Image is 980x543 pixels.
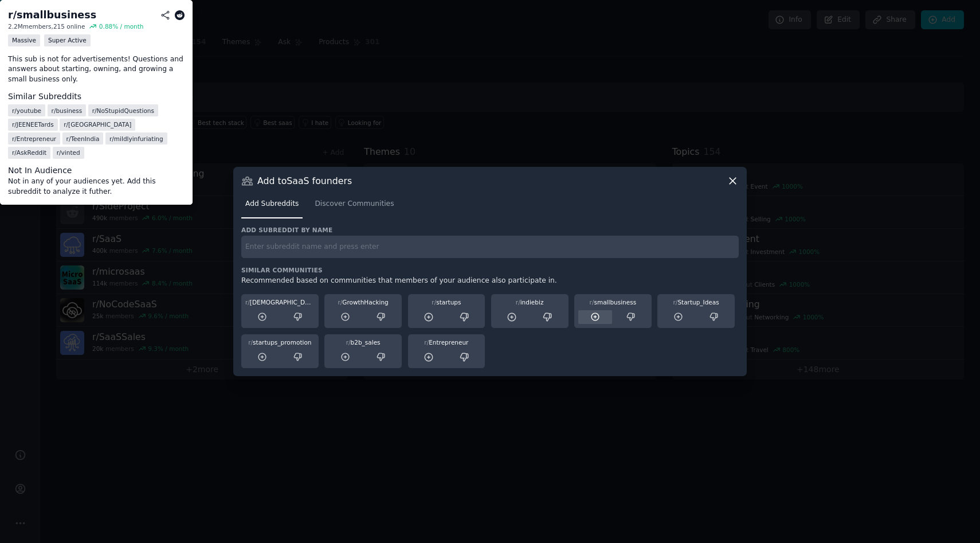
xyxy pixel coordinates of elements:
[12,135,56,143] span: r/ Entrepreneur
[241,266,739,274] h3: Similar Communities
[338,299,342,306] span: r/
[52,107,83,115] span: r/ business
[412,298,481,306] div: startups
[8,91,185,103] dt: Similar Subreddits
[8,22,85,30] div: 2.2M members, 215 online
[578,298,648,306] div: smallbusiness
[245,199,299,209] span: Add Subreddits
[516,299,520,306] span: r/
[109,135,163,143] span: r/ mildlyinfuriating
[432,299,436,306] span: r/
[495,298,565,306] div: indiebiz
[346,339,351,346] span: r/
[412,338,481,346] div: Entrepreneur
[245,299,250,306] span: r/
[12,120,54,128] span: r/ JEENEETards
[661,298,731,306] div: Startup_Ideas
[245,338,315,346] div: startups_promotion
[241,236,739,258] input: Enter subreddit name and press enter
[8,165,185,177] dt: Not In Audience
[673,299,678,306] span: r/
[8,8,96,22] div: r/ smallbusiness
[8,54,185,85] p: This sub is not for advertisements! Questions and answers about starting, owning, and growing a s...
[328,338,398,346] div: b2b_sales
[8,177,185,197] dd: Not in any of your audiences yet. Add this subreddit to analyze it futher.
[241,276,739,286] div: Recommended based on communities that members of your audience also participate in.
[57,149,80,157] span: r/ vinted
[245,298,315,306] div: [DEMOGRAPHIC_DATA]
[315,199,394,209] span: Discover Communities
[12,107,41,115] span: r/ youtube
[64,120,131,128] span: r/ [GEOGRAPHIC_DATA]
[241,226,739,234] h3: Add subreddit by name
[248,339,253,346] span: r/
[424,339,429,346] span: r/
[328,298,398,306] div: GrowthHacking
[66,135,100,143] span: r/ TeenIndia
[12,149,46,157] span: r/ AskReddit
[8,34,40,46] div: Massive
[92,107,154,115] span: r/ NoStupidQuestions
[241,195,303,218] a: Add Subreddits
[99,22,144,30] div: 0.88 % / month
[590,299,594,306] span: r/
[44,34,91,46] div: Super Active
[311,195,398,218] a: Discover Communities
[257,175,352,187] h3: Add to SaaS founders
